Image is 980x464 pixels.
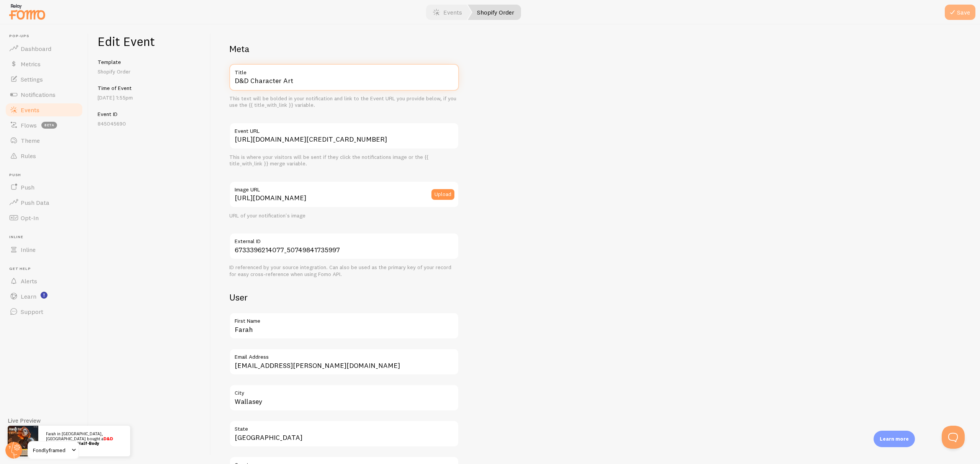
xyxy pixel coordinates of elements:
[98,111,201,118] h5: Event ID
[229,384,459,397] label: City
[942,426,965,449] iframe: Help Scout Beacon - Open
[229,291,459,303] h2: User
[229,348,459,361] label: Email Address
[9,173,83,178] span: Push
[21,106,39,114] span: Events
[9,266,83,271] span: Get Help
[98,85,201,91] h5: Time of Event
[5,148,83,163] a: Rules
[229,95,459,109] div: This text will be bolded in your notification and link to the Event URL you provide below, if you...
[41,122,57,129] span: beta
[21,277,37,285] span: Alerts
[21,75,43,83] span: Settings
[229,123,459,136] label: Event URL
[8,2,46,21] img: fomo-relay-logo-orange.svg
[229,233,459,246] label: External ID
[229,43,459,55] h2: Meta
[229,312,459,325] label: First Name
[98,94,201,101] p: [DATE] 1:55pm
[874,431,915,447] div: Learn more
[5,41,83,56] a: Dashboard
[5,195,83,210] a: Push Data
[5,102,83,118] a: Events
[229,420,459,433] label: State
[21,45,51,52] span: Dashboard
[98,59,201,65] h5: Template
[21,152,36,160] span: Rules
[28,441,79,459] a: Fondlyframed
[21,292,36,300] span: Learn
[229,64,459,77] label: Title
[229,181,459,194] label: Image URL
[5,210,83,225] a: Opt-In
[229,154,459,167] div: This is where your visitors will be sent if they click the notifications image or the {{ title_wi...
[9,34,83,39] span: Pop-ups
[21,137,40,144] span: Theme
[229,212,459,219] div: URL of your notification's image
[5,133,83,148] a: Theme
[33,446,69,455] span: Fondlyframed
[98,120,201,127] p: 845045690
[21,308,43,315] span: Support
[5,273,83,289] a: Alerts
[98,34,201,49] h1: Edit Event
[21,121,37,129] span: Flows
[21,60,41,68] span: Metrics
[21,214,39,222] span: Opt-In
[21,91,56,98] span: Notifications
[21,183,34,191] span: Push
[431,189,454,200] button: Upload
[5,289,83,304] a: Learn
[5,118,83,133] a: Flows beta
[21,246,36,253] span: Inline
[229,264,459,278] div: ID referenced by your source integration. Can also be used as the primary key of your record for ...
[5,87,83,102] a: Notifications
[5,242,83,257] a: Inline
[21,199,49,206] span: Push Data
[9,235,83,240] span: Inline
[98,68,201,75] p: Shopify Order
[5,56,83,72] a: Metrics
[5,304,83,319] a: Support
[880,435,909,443] p: Learn more
[5,72,83,87] a: Settings
[5,180,83,195] a: Push
[41,292,47,299] svg: <p>Watch New Feature Tutorials!</p>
